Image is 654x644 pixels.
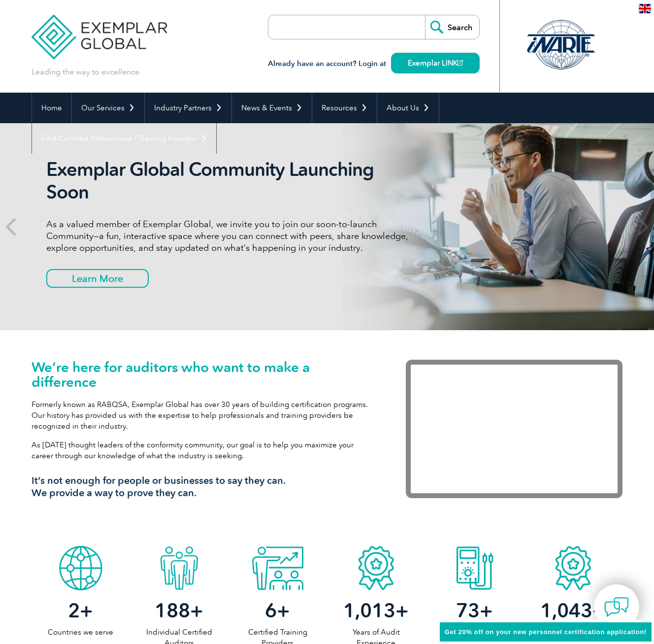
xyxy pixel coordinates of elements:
span: Get 20% off on your new personnel certification application! [445,628,647,636]
h2: + [327,603,425,618]
h2: + [524,603,622,618]
a: About Us [377,93,439,123]
span: 2 [68,599,80,622]
span: 1,043 [540,599,592,622]
a: Our Services [72,93,144,123]
p: As [DATE] thought leaders of the conformity community, our goal is to help you maximize your care... [32,440,376,461]
span: 188 [155,599,190,622]
h2: + [130,603,229,618]
img: open_square.png [458,60,463,66]
h3: It’s not enough for people or businesses to say they can. We provide a way to prove they can. [32,475,376,499]
p: Leading the way to excellence [32,67,139,77]
a: Exemplar LINK [391,53,480,73]
img: contact-chat.png [604,595,629,619]
p: Countries we serve [32,627,130,638]
a: Learn More [46,269,149,288]
a: News & Events [232,93,312,123]
p: As a valued member of Exemplar Global, we invite you to join our soon-to-launch Community—a fun, ... [46,218,416,254]
a: Industry Partners [145,93,231,123]
h2: + [425,603,524,618]
a: Home [32,93,71,123]
h2: + [32,603,130,618]
img: en [639,4,651,13]
span: 73 [456,599,480,622]
a: Find Certified Professional / Training Provider [32,123,216,154]
span: 6 [265,599,277,622]
span: 1,013 [343,599,395,622]
h2: + [229,603,327,618]
p: Formerly known as RABQSA, Exemplar Global has over 30 years of building certification programs. O... [32,399,376,432]
h2: Exemplar Global Community Launching Soon [46,158,416,203]
iframe: Exemplar Global: Working together to make a difference [406,360,622,498]
a: Resources [312,93,377,123]
input: Search [425,15,479,39]
h1: We’re here for auditors who want to make a difference [32,360,376,389]
h3: Already have an account? Login at [268,58,480,70]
